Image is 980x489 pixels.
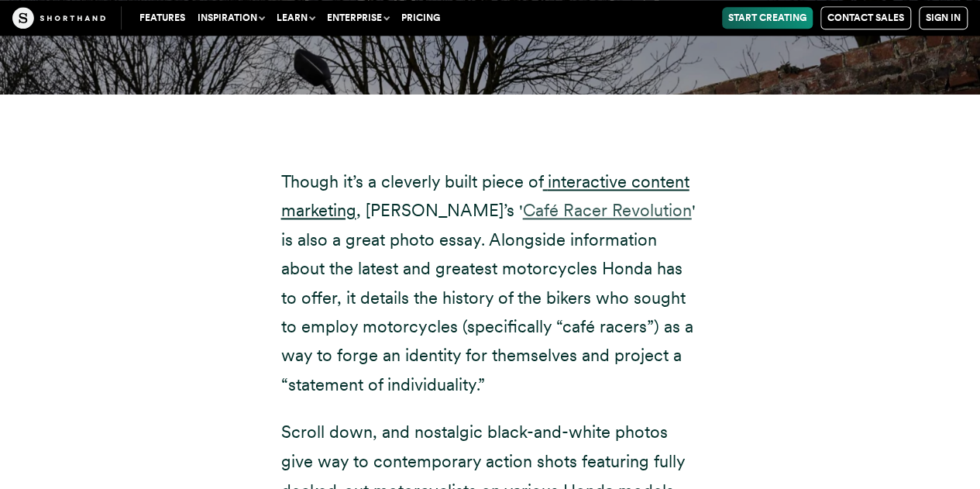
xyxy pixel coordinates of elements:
button: Enterprise [321,7,395,29]
a: Café Racer Revolution [523,200,692,220]
a: Sign in [919,6,968,29]
a: Pricing [395,7,446,29]
p: Though it’s a cleverly built piece of , [PERSON_NAME]’s ' ' is also a great photo essay. Alongsid... [281,167,700,399]
button: Learn [270,7,321,29]
a: Features [133,7,191,29]
a: interactive content marketing [281,171,689,220]
img: The Craft [12,7,105,29]
a: Contact Sales [820,6,911,29]
button: Inspiration [191,7,270,29]
a: Start Creating [722,7,813,29]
